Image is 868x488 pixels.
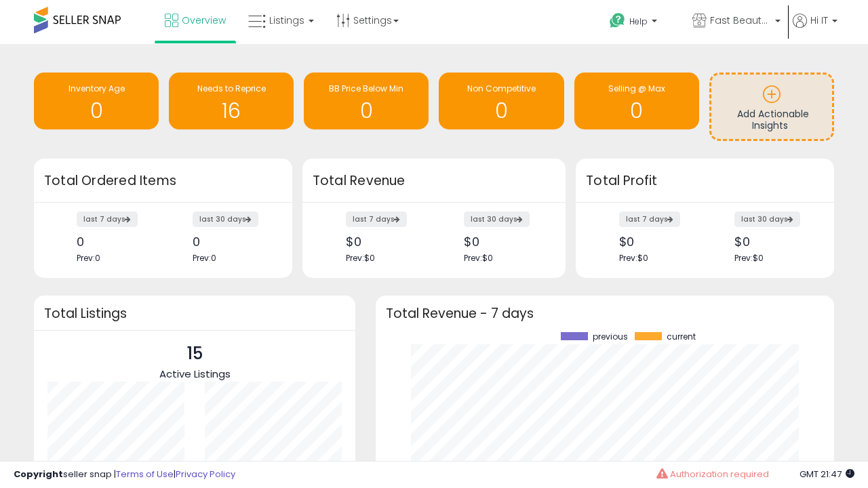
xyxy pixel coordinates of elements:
[193,252,216,264] span: Prev: 0
[269,14,304,27] span: Listings
[734,252,764,264] span: Prev: $0
[586,171,824,190] h3: Total Profit
[386,308,824,319] h3: Total Revenue - 7 days
[176,100,287,122] h1: 16
[197,83,266,94] span: Needs to Reprice
[619,252,648,264] span: Prev: $0
[14,468,63,481] strong: Copyright
[574,73,699,129] a: Selling @ Max 0
[176,468,235,481] a: Privacy Policy
[41,100,152,122] h1: 0
[193,235,269,249] div: 0
[346,235,424,249] div: $0
[464,211,530,227] label: last 30 days
[629,16,648,27] span: Help
[464,252,493,264] span: Prev: $0
[311,100,422,122] h1: 0
[734,235,810,249] div: $0
[182,14,226,27] span: Overview
[710,14,771,27] span: Fast Beauty ([GEOGRAPHIC_DATA])
[439,73,564,129] a: Non Competitive 0
[44,308,345,319] h3: Total Listings
[44,171,282,190] h3: Total Ordered Items
[467,83,536,94] span: Non Competitive
[464,235,542,249] div: $0
[68,83,125,94] span: Inventory Age
[304,73,429,129] a: BB Price Below Min 0
[593,332,628,342] span: previous
[810,14,828,27] span: Hi IT
[667,332,696,342] span: current
[14,468,235,481] div: seller snap | |
[599,2,680,44] a: Help
[800,468,854,481] span: 2025-08-11 21:47 GMT
[77,235,153,249] div: 0
[77,211,138,227] label: last 7 days
[793,14,837,44] a: Hi IT
[734,211,800,227] label: last 30 days
[34,73,159,129] a: Inventory Age 0
[313,171,555,190] h3: Total Revenue
[169,73,294,129] a: Needs to Reprice 16
[159,367,231,381] span: Active Listings
[619,211,680,227] label: last 7 days
[619,235,695,249] div: $0
[711,75,832,139] a: Add Actionable Insights
[159,341,231,367] p: 15
[608,83,665,94] span: Selling @ Max
[581,100,692,122] h1: 0
[737,107,809,133] span: Add Actionable Insights
[446,100,557,122] h1: 0
[329,83,403,94] span: BB Price Below Min
[77,252,100,264] span: Prev: 0
[193,211,258,227] label: last 30 days
[346,211,407,227] label: last 7 days
[116,468,174,481] a: Terms of Use
[609,12,626,29] i: Get Help
[346,252,375,264] span: Prev: $0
